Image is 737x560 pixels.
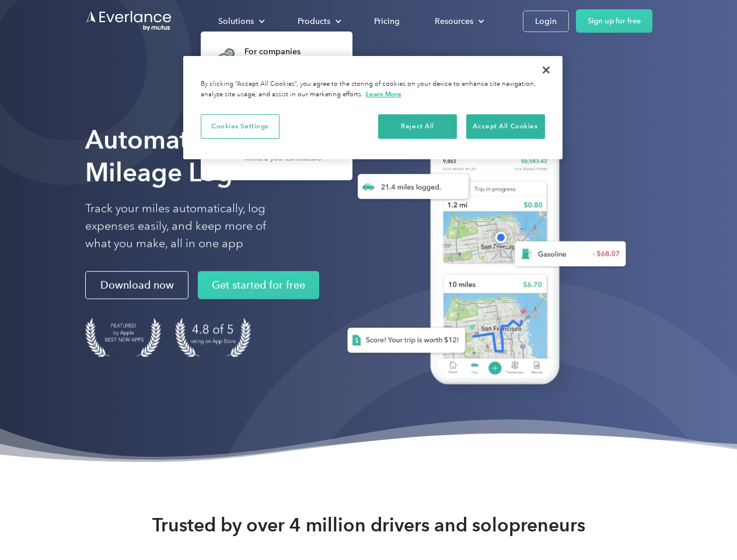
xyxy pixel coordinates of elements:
nav: Solutions [201,32,352,180]
button: Reject All [378,114,457,139]
div: Solutions [207,11,274,32]
a: Go to homepage [85,10,173,32]
a: Get started for free [198,271,319,299]
div: Solutions [218,14,254,29]
a: Login [523,10,569,32]
button: Accept All Cookies [466,114,545,139]
div: By clicking “Accept All Cookies”, you agree to the storing of cookies on your device to enhance s... [201,79,545,100]
button: Cookies Settings [201,114,280,139]
a: Sign up for free [576,9,652,33]
a: Download now [85,271,188,299]
div: Login [535,14,557,29]
img: Everlance, mileage tracker app, expense tracking app [329,111,635,402]
div: For companies [244,46,337,58]
img: Badge for Featured by Apple Best New Apps [85,318,161,357]
div: Products [286,11,351,32]
div: Cookie banner [183,56,563,159]
div: Resources [423,11,494,32]
img: 4.9 out of 5 stars on the app store [175,318,251,357]
a: More information about your privacy, opens in a new tab [366,90,401,98]
div: Products [298,14,330,29]
div: Pricing [374,14,400,29]
div: Resources [435,14,473,29]
p: Track your miles automatically, log expenses easily, and keep more of what you make, all in one app [85,200,294,253]
div: Privacy [183,56,563,159]
button: Close [533,57,559,83]
a: For companiesEasy vehicle reimbursements [207,38,343,76]
strong: Trusted by over 4 million drivers and solopreneurs [152,513,585,537]
a: Pricing [362,11,411,32]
